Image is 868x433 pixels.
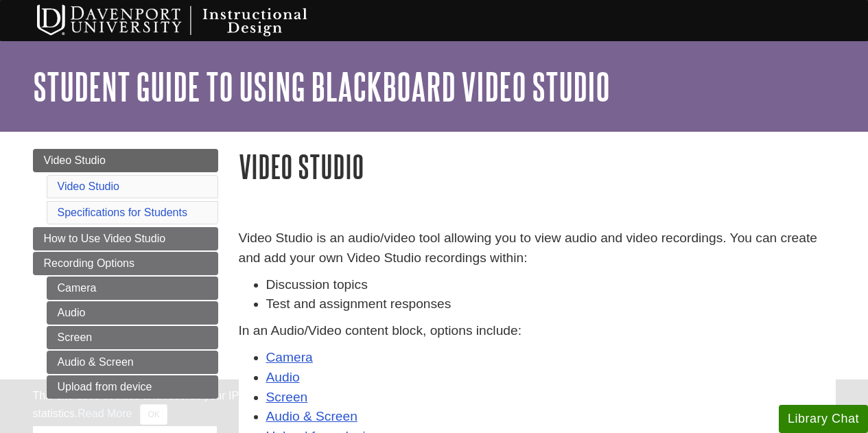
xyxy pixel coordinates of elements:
[47,375,218,399] a: Upload from device
[266,390,308,404] a: Screen
[266,350,313,364] a: Camera
[47,301,218,325] a: Audio
[47,277,218,300] a: Camera
[266,370,300,384] a: Audio
[47,326,218,349] a: Screen
[266,409,357,423] a: Audio & Screen
[239,149,836,184] h1: Video Studio
[33,252,218,275] a: Recording Options
[266,294,836,314] li: Test and assignment responses
[33,227,218,250] a: How to Use Video Studio
[26,3,355,38] img: Davenport University Instructional Design
[44,154,106,166] span: Video Studio
[33,65,610,108] a: Student Guide to Using Blackboard Video Studio
[44,257,135,269] span: Recording Options
[266,275,836,295] li: Discussion topics
[239,321,836,341] p: In an Audio/Video content block, options include:
[33,149,218,172] a: Video Studio
[47,351,218,374] a: Audio & Screen
[58,180,119,192] a: Video Studio
[779,405,868,433] button: Library Chat
[44,233,166,244] span: How to Use Video Studio
[239,229,836,268] p: Video Studio is an audio/video tool allowing you to view audio and video recordings. You can crea...
[58,207,187,218] a: Specifications for Students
